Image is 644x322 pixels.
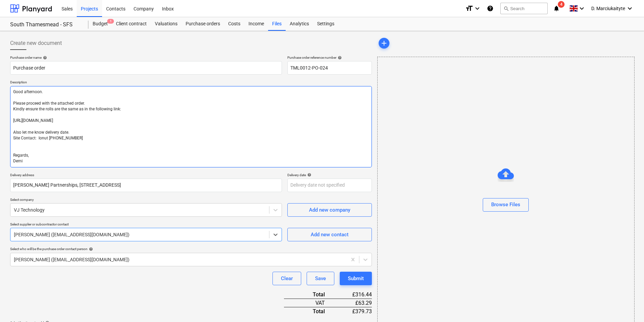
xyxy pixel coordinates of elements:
[287,61,372,75] input: Reference number
[10,55,282,60] div: Purchase order name
[309,206,350,214] div: Add new company
[503,6,509,11] span: search
[10,179,282,192] input: Delivery address
[284,307,336,315] div: Total
[10,21,80,28] div: South Thamesmead - SFS
[558,1,565,8] span: 4
[591,6,625,11] span: D. Marciukaityte
[313,17,338,31] a: Settings
[244,17,268,31] a: Income
[10,173,282,179] p: Delivery address
[284,299,336,307] div: VAT
[272,272,301,285] button: Clear
[10,39,62,47] span: Create new document
[88,247,93,251] span: help
[307,272,334,285] button: Save
[311,230,349,239] div: Add new contact
[10,222,282,228] p: Select supplier or subcontractor contact
[224,17,244,31] a: Costs
[315,274,326,283] div: Save
[473,4,481,12] i: keyboard_arrow_down
[336,56,342,60] span: help
[287,203,372,217] button: Add new company
[487,4,494,12] i: Knowledge base
[500,3,548,14] button: Search
[89,17,112,31] div: Budget
[380,39,388,47] span: add
[348,274,364,283] div: Submit
[284,291,336,299] div: Total
[465,4,473,12] i: format_size
[268,17,286,31] a: Files
[483,198,529,212] button: Browse Files
[553,4,560,12] i: notifications
[10,80,372,86] p: Description
[336,307,372,315] div: £379.73
[151,17,182,31] a: Valuations
[107,19,114,24] span: 1
[182,17,224,31] a: Purchase orders
[10,61,282,75] input: Document name
[336,299,372,307] div: £63.29
[578,4,586,12] i: keyboard_arrow_down
[287,173,372,177] div: Delivery date
[286,17,313,31] a: Analytics
[340,272,372,285] button: Submit
[112,17,151,31] a: Client contract
[281,274,293,283] div: Clear
[89,17,112,31] a: Budget1
[10,247,372,251] div: Select who will be the purchase order contact person
[306,173,311,177] span: help
[491,200,520,209] div: Browse Files
[287,228,372,241] button: Add new contact
[10,197,282,203] p: Select company
[287,179,372,192] input: Delivery date not specified
[336,291,372,299] div: £316.44
[10,86,372,167] textarea: Good afternoon. Please proceed with the attached order. Kindly ensure the rolls are the same as i...
[287,55,372,60] div: Purchase order reference number
[42,56,47,60] span: help
[610,290,644,322] iframe: Chat Widget
[626,4,634,12] i: keyboard_arrow_down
